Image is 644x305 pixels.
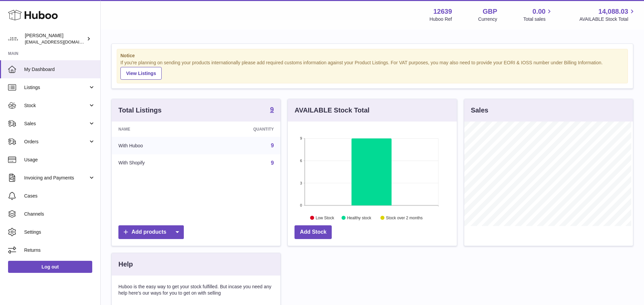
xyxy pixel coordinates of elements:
[294,225,332,239] a: Add Stock
[433,7,452,16] strong: 12639
[24,157,95,163] span: Usage
[300,181,302,185] text: 3
[300,159,302,163] text: 6
[316,215,334,220] text: Low Stock
[120,53,624,59] strong: Notice
[24,229,95,235] span: Settings
[523,7,553,22] a: 0.00 Total sales
[300,136,302,140] text: 9
[270,106,274,113] strong: 9
[579,16,636,22] span: AVAILABLE Stock Total
[112,137,203,154] td: With Huboo
[271,160,274,166] a: 9
[270,106,274,114] a: 9
[24,193,95,199] span: Cases
[24,139,88,145] span: Orders
[118,260,133,269] h3: Help
[8,34,18,44] img: internalAdmin-12639@internal.huboo.com
[533,7,546,16] span: 0.00
[112,122,203,137] th: Name
[300,203,302,207] text: 0
[120,60,624,80] div: If you're planning on sending your products internationally please add required customs informati...
[478,16,497,22] div: Currency
[523,16,553,22] span: Total sales
[8,261,92,273] a: Log out
[598,7,628,16] span: 14,088.03
[24,66,95,73] span: My Dashboard
[430,16,452,22] div: Huboo Ref
[25,39,99,45] span: [EMAIL_ADDRESS][DOMAIN_NAME]
[25,32,85,45] div: [PERSON_NAME]
[24,211,95,217] span: Channels
[118,225,184,239] a: Add products
[24,121,88,127] span: Sales
[120,67,162,80] a: View Listings
[347,215,372,220] text: Healthy stock
[471,106,488,115] h3: Sales
[24,84,88,91] span: Listings
[24,247,95,253] span: Returns
[203,122,280,137] th: Quantity
[118,284,274,296] p: Huboo is the easy way to get your stock fulfilled. But incase you need any help here's our ways f...
[118,106,162,115] h3: Total Listings
[483,7,497,16] strong: GBP
[24,102,88,109] span: Stock
[112,154,203,172] td: With Shopify
[579,7,636,22] a: 14,088.03 AVAILABLE Stock Total
[386,215,423,220] text: Stock over 2 months
[24,175,88,181] span: Invoicing and Payments
[294,106,369,115] h3: AVAILABLE Stock Total
[271,143,274,148] a: 9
